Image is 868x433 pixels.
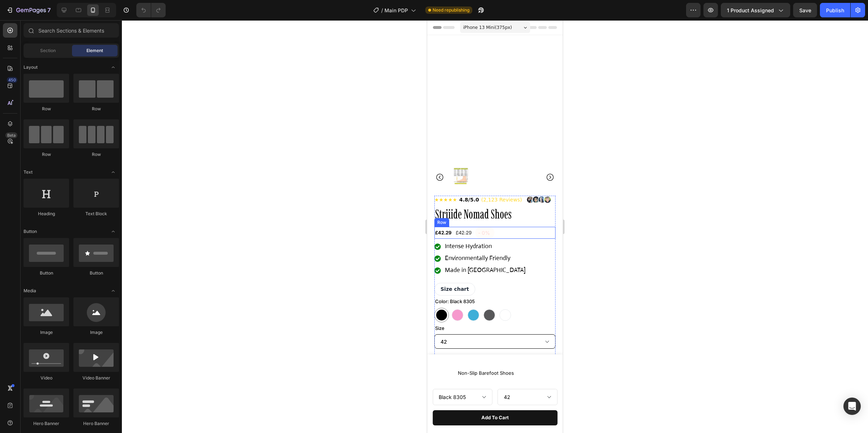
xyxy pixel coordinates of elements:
[86,47,103,54] span: Element
[24,211,69,217] div: Heading
[73,106,119,112] div: Row
[5,132,17,138] div: Beta
[107,61,119,73] span: Toggle open
[799,7,811,13] span: Save
[73,375,119,381] div: Video Banner
[107,226,119,237] span: Toggle open
[47,6,51,14] p: 7
[433,7,469,13] span: Need republishing
[7,77,17,83] div: 450
[73,211,119,217] div: Text Block
[24,169,33,175] span: Text
[73,151,119,158] div: Row
[24,228,37,235] span: Button
[73,270,119,276] div: Button
[73,329,119,336] div: Image
[24,420,69,427] div: Hero Banner
[843,398,861,415] div: Open Intercom Messenger
[820,3,850,17] button: Publish
[107,285,119,297] span: Toggle open
[427,20,563,433] iframe: Design area
[24,23,119,38] input: Search Sections & Elements
[721,3,790,17] button: 1 product assigned
[826,7,844,14] div: Publish
[24,64,38,71] span: Layout
[24,329,69,336] div: Image
[3,3,54,17] button: 7
[24,288,36,294] span: Media
[24,106,69,112] div: Row
[24,151,69,158] div: Row
[24,270,69,276] div: Button
[384,7,408,14] span: Main PDP
[73,420,119,427] div: Hero Banner
[40,47,56,54] span: Section
[381,7,383,14] span: /
[136,3,166,17] div: Undo/Redo
[727,7,774,14] span: 1 product assigned
[793,3,817,17] button: Save
[24,375,69,381] div: Video
[107,166,119,178] span: Toggle open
